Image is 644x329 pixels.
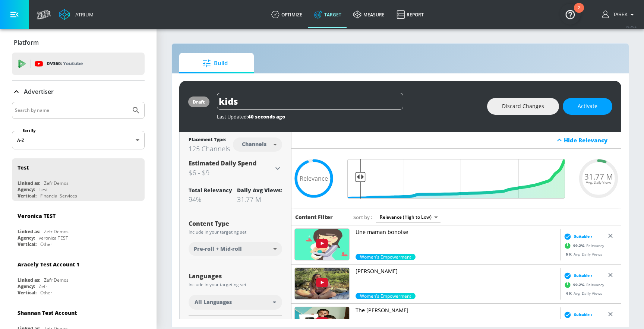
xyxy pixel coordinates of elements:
div: Aracely Test Account 1Linked as:Zefr DemosAgency:ZefrVertical:Other [12,255,145,298]
p: Advertiser [24,88,54,96]
a: optimize [265,1,308,28]
span: Build [187,54,243,72]
div: Hide Relevancy [291,132,621,149]
button: Open Resource Center, 2 new notifications [560,4,581,25]
span: Women's Empowerment [356,254,416,260]
h6: Content Filter [295,213,333,221]
div: Avg. Daily Views [562,252,602,257]
div: 99.2% [356,254,416,260]
div: Other [40,241,52,247]
div: Test [39,186,48,193]
span: Sort by [353,214,372,221]
input: Search by name [15,105,128,115]
div: Include in your targeting set [189,230,282,234]
div: TestLinked as:Zefr DemosAgency:TestVertical:Financial Services [12,158,145,201]
input: Final Threshold [344,159,569,199]
div: Zefr Demos [44,228,69,235]
a: Une maman bonoise [356,228,557,254]
span: All Languages [195,298,232,306]
span: Suitable › [574,234,592,239]
button: Activate [563,98,612,115]
a: measure [347,1,391,28]
div: Test [18,164,29,171]
div: Zefr Demos [44,180,69,186]
a: Target [308,1,347,28]
a: Atrium [59,9,94,20]
div: 31.77 M [237,195,282,204]
span: Suitable › [574,273,592,278]
span: 99.2 % [573,243,586,249]
div: 94% [189,195,232,204]
div: 99.2% [356,293,416,299]
div: Vertical: [18,193,37,199]
button: Discard Changes [487,98,559,115]
div: Linked as: [18,180,40,186]
div: Advertiser [12,81,145,102]
p: DV360: [47,60,83,68]
div: Agency: [18,283,35,290]
label: Sort By [21,128,37,133]
img: UUWKHAZYP_VDrTNEvAYoRZ4A [295,229,349,260]
div: Estimated Daily Spend$6 - $9 [189,159,282,178]
div: Agency: [18,235,35,241]
span: 40 seconds ago [248,113,285,120]
img: UUmj-NRrSYcpnWLW4x5hKOQw [295,268,349,299]
div: Suitable › [562,311,592,319]
div: Shannan Test Account [18,309,77,316]
div: Relevancy [562,279,604,291]
div: 2 [578,8,580,18]
span: 4 K [566,291,574,296]
div: Vertical: [18,241,37,247]
div: Last Updated: [217,113,480,120]
div: Zefr [39,283,47,290]
div: Platform [12,32,145,53]
span: Women's Empowerment [356,293,416,299]
div: Agency: [18,186,35,193]
span: Avg. Daily Views [586,181,612,184]
div: Suitable › [562,233,592,240]
div: Relevance (High to Low) [376,212,441,222]
div: Linked as: [18,228,40,235]
p: The [PERSON_NAME] [356,307,557,314]
div: Include in your targeting set [189,282,282,287]
div: draft [193,99,205,105]
span: Suitable › [574,312,592,317]
p: Platform [14,38,39,47]
div: Atrium [72,11,94,18]
div: Aracely Test Account 1 [18,261,79,268]
h3: $6 - $9 [189,167,273,178]
div: Content Type [189,221,282,227]
p: [PERSON_NAME] [356,268,557,275]
span: Estimated Daily Spend [189,159,256,167]
span: Relevance [300,175,328,181]
div: Financial Services [40,193,77,199]
div: 125 Channels [189,144,230,153]
div: Channels [238,141,270,147]
div: Zefr Demos [44,277,69,283]
div: Other [40,290,52,296]
div: Daily Avg Views: [237,187,282,194]
div: Linked as: [18,277,40,283]
div: Vertical: [18,290,37,296]
div: A-Z [12,131,145,149]
p: Une maman bonoise [356,228,557,236]
div: Total Relevancy [189,187,232,194]
span: Pre-roll + Mid-roll [194,245,242,253]
span: Discard Changes [502,102,544,111]
span: 31.77 M [584,173,613,181]
div: veronica TEST [39,235,68,241]
div: Hide Relevancy [564,136,617,144]
div: Relevancy [562,240,604,252]
div: DV360: Youtube [12,53,145,75]
p: Youtube [63,60,83,67]
span: v 4.25.4 [626,25,637,29]
a: Report [391,1,430,28]
span: 6 K [566,252,574,257]
span: 99.2 % [573,282,586,288]
span: login as: tarek.rabbani@zefr.com [610,12,628,17]
div: Veronica TESTLinked as:Zefr DemosAgency:veronica TESTVertical:Other [12,207,145,249]
div: Suitable › [562,272,592,279]
button: Tarek [602,10,637,19]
